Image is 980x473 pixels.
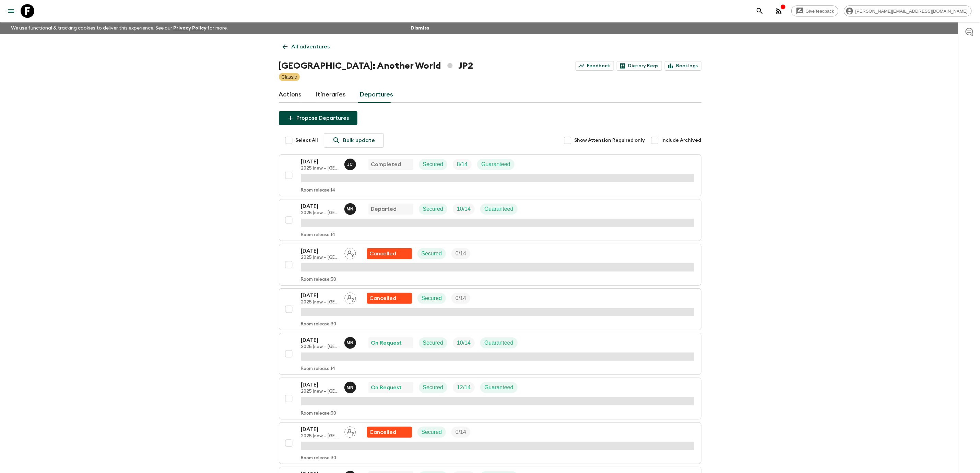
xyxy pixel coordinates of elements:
span: [PERSON_NAME][EMAIL_ADDRESS][DOMAIN_NAME] [852,9,971,14]
button: menu [4,4,18,18]
p: Cancelled [370,294,397,302]
a: Bulk update [324,133,384,148]
p: 8 / 14 [457,160,468,169]
p: 2025 (new – [GEOGRAPHIC_DATA]) [301,255,339,261]
p: Completed [371,160,401,169]
p: Secured [422,294,442,302]
p: Secured [422,250,442,258]
p: Secured [422,428,442,436]
span: Show Attention Required only [575,137,645,144]
button: [DATE]2025 (new – [GEOGRAPHIC_DATA])Maho NagaredaOn RequestSecuredTrip FillGuaranteedRoom release:30 [279,378,701,419]
p: Cancelled [370,428,397,436]
button: MN [344,382,357,393]
span: Include Archived [662,137,701,144]
p: Room release: 14 [301,232,335,238]
p: Room release: 30 [301,455,336,461]
span: Juno Choi [344,161,357,166]
div: Flash Pack cancellation [367,293,412,304]
a: Privacy Policy [173,26,206,31]
button: Dismiss [409,23,431,33]
p: Secured [423,383,444,392]
p: 10 / 14 [457,205,471,213]
p: Secured [423,205,444,213]
p: Guaranteed [484,339,513,347]
p: M N [347,340,354,346]
div: Trip Fill [451,427,470,438]
p: [DATE] [301,425,339,434]
button: Propose Departures [279,111,357,125]
p: Room release: 30 [301,322,336,327]
p: 2025 (new – [GEOGRAPHIC_DATA]) [301,210,339,216]
div: [PERSON_NAME][EMAIL_ADDRESS][DOMAIN_NAME] [844,5,972,16]
span: Assign pack leader [344,295,356,300]
div: Secured [419,204,448,215]
p: Guaranteed [481,160,510,169]
span: Maho Nagareda [344,339,357,345]
a: Departures [360,86,393,103]
a: Feedback [576,61,614,71]
h1: [GEOGRAPHIC_DATA]: Another World JP2 [279,59,473,73]
p: We use functional & tracking cookies to deliver this experience. See our for more. [8,22,231,34]
p: 2025 (new – [GEOGRAPHIC_DATA]) [301,389,339,394]
a: Dietary Reqs [617,61,662,71]
button: search adventures [753,4,767,18]
p: On Request [371,339,402,347]
span: Give feedback [802,9,838,14]
p: Room release: 30 [301,411,336,416]
button: [DATE]2025 (new – [GEOGRAPHIC_DATA])Maho NagaredaDepartedSecuredTrip FillGuaranteedRoom release:14 [279,199,701,241]
div: Trip Fill [451,293,470,304]
a: Actions [279,86,302,103]
p: 2025 (new – [GEOGRAPHIC_DATA]) [301,166,339,171]
p: 12 / 14 [457,383,471,392]
a: Give feedback [791,5,838,16]
p: 0 / 14 [456,428,466,436]
div: Trip Fill [453,337,475,348]
p: [DATE] [301,336,339,344]
div: Trip Fill [453,382,475,393]
span: Assign pack leader [344,250,356,255]
p: Room release: 14 [301,188,335,193]
p: Classic [282,73,297,80]
p: All adventures [292,43,330,51]
p: [DATE] [301,381,339,389]
div: Secured [417,293,446,304]
p: 0 / 14 [456,250,466,258]
div: Secured [419,159,448,170]
p: On Request [371,383,402,392]
button: [DATE]2025 (new – [GEOGRAPHIC_DATA])Assign pack leaderFlash Pack cancellationSecuredTrip FillRoom... [279,422,701,464]
div: Trip Fill [453,204,475,215]
p: 2025 (new – [GEOGRAPHIC_DATA]) [301,434,339,439]
p: [DATE] [301,202,339,210]
p: [DATE] [301,158,339,166]
button: [DATE]2025 (new – [GEOGRAPHIC_DATA])Juno ChoiCompletedSecuredTrip FillGuaranteedRoom release:14 [279,154,701,196]
div: Flash Pack cancellation [367,427,412,438]
span: Assign pack leader [344,428,356,434]
button: MN [344,337,357,349]
p: [DATE] [301,291,339,300]
div: Secured [419,382,448,393]
p: [DATE] [301,247,339,255]
span: Select All [296,137,318,144]
a: Bookings [665,61,701,71]
p: 0 / 14 [456,294,466,302]
a: Itineraries [316,86,346,103]
button: [DATE]2025 (new – [GEOGRAPHIC_DATA])Maho NagaredaOn RequestSecuredTrip FillGuaranteedRoom release:14 [279,333,701,375]
div: Trip Fill [451,248,470,259]
p: Departed [371,205,397,213]
div: Trip Fill [453,159,472,170]
p: 2025 (new – [GEOGRAPHIC_DATA]) [301,300,339,305]
span: Maho Nagareda [344,205,357,211]
p: Secured [423,160,444,169]
p: Cancelled [370,250,397,258]
p: 10 / 14 [457,339,471,347]
div: Flash Pack cancellation [367,248,412,259]
p: Guaranteed [484,205,513,213]
p: Guaranteed [484,383,513,392]
button: [DATE]2025 (new – [GEOGRAPHIC_DATA])Assign pack leaderFlash Pack cancellationSecuredTrip FillRoom... [279,288,701,330]
p: Secured [423,339,444,347]
p: Bulk update [343,136,375,145]
p: M N [347,385,354,390]
span: Maho Nagareda [344,384,357,389]
p: Room release: 30 [301,277,336,282]
p: Room release: 14 [301,366,335,372]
